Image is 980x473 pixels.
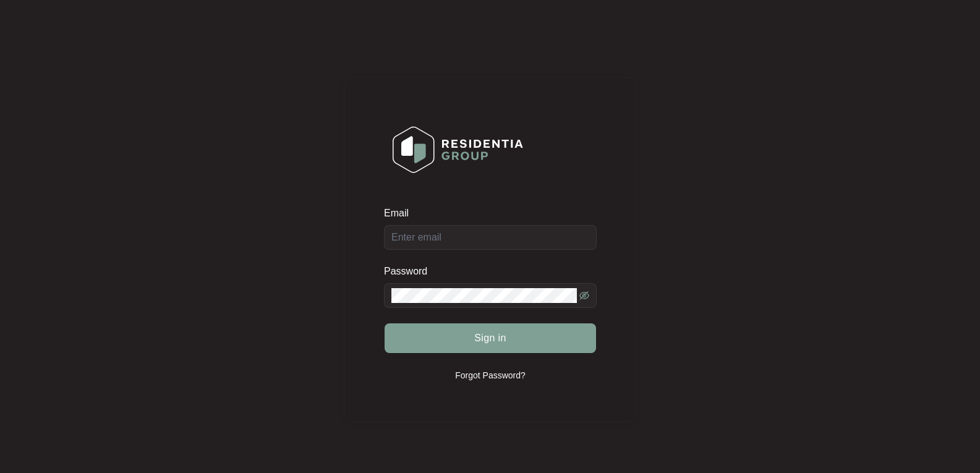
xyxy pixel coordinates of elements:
[455,369,526,381] p: Forgot Password?
[384,225,597,250] input: Email
[385,118,531,181] img: Login Logo
[579,291,589,300] span: eye-invisible
[384,207,417,219] label: Email
[385,323,596,353] button: Sign in
[474,331,506,346] span: Sign in
[391,288,577,303] input: Password
[384,265,437,278] label: Password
